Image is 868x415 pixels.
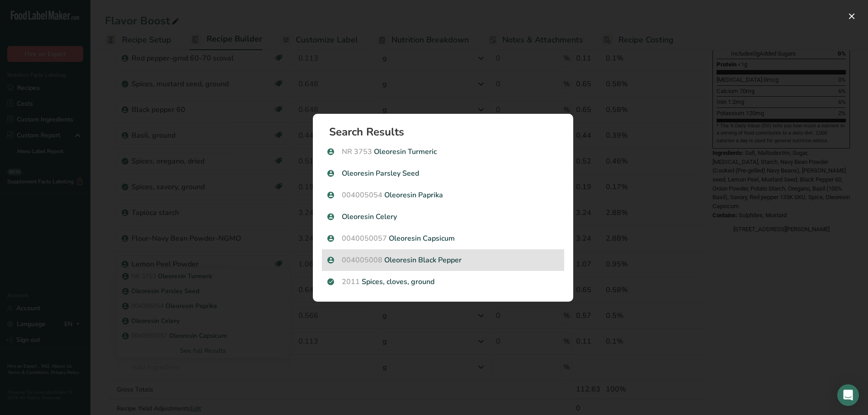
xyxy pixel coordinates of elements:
p: Oleoresin Black Pepper [327,255,559,266]
span: 004005054 [342,190,382,200]
span: NR 3753 [342,147,372,157]
p: Oleoresin Parsley Seed [327,168,559,179]
p: Spices, cloves, ground [327,276,559,287]
p: Oleoresin Capsicum [327,233,559,244]
span: 004005008 [342,255,382,265]
h1: Search Results [329,126,564,137]
span: 2011 [342,277,360,287]
span: 0040050057 [342,233,387,243]
p: Oleoresin Celery [327,211,559,222]
div: Open Intercom Messenger [837,384,859,406]
p: Oleoresin Turmeric [327,146,559,157]
p: Oleoresin Paprika [327,190,559,201]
